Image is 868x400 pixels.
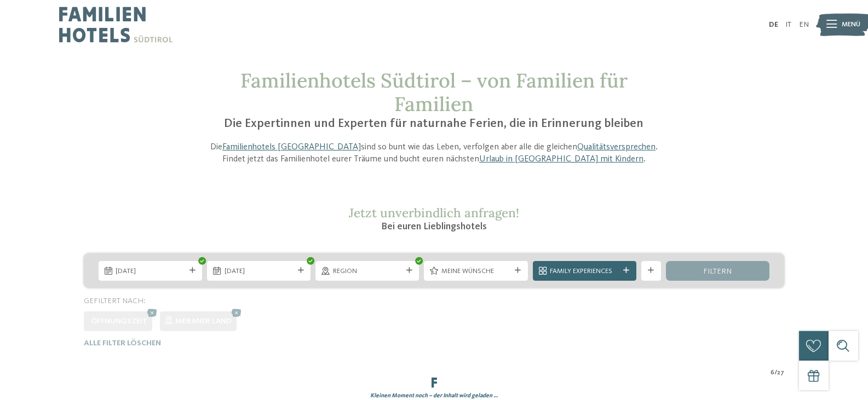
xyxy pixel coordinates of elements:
a: IT [785,21,791,28]
span: Bei euren Lieblingshotels [381,222,487,231]
span: 6 [771,368,774,378]
span: Meine Wünsche [441,266,510,276]
a: DE [769,21,778,28]
span: [DATE] [225,266,294,276]
span: Family Experiences [550,266,619,276]
span: Region [333,266,402,276]
a: Qualitätsversprechen [577,143,656,152]
span: / [774,368,777,378]
a: Urlaub in [GEOGRAPHIC_DATA] mit Kindern [479,155,643,164]
span: [DATE] [116,266,185,276]
span: Jetzt unverbindlich anfragen! [349,205,519,221]
a: Familienhotels [GEOGRAPHIC_DATA] [222,143,361,152]
a: EN [799,21,809,28]
span: Die Expertinnen und Experten für naturnahe Ferien, die in Erinnerung bleiben [224,118,643,130]
span: 27 [777,368,784,378]
span: Familienhotels Südtirol – von Familien für Familien [240,68,628,117]
p: Die sind so bunt wie das Leben, verfolgen aber alle die gleichen . Findet jetzt das Familienhotel... [200,141,669,166]
span: Menü [842,20,860,30]
div: Kleinen Moment noch – der Inhalt wird geladen … [76,392,791,400]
